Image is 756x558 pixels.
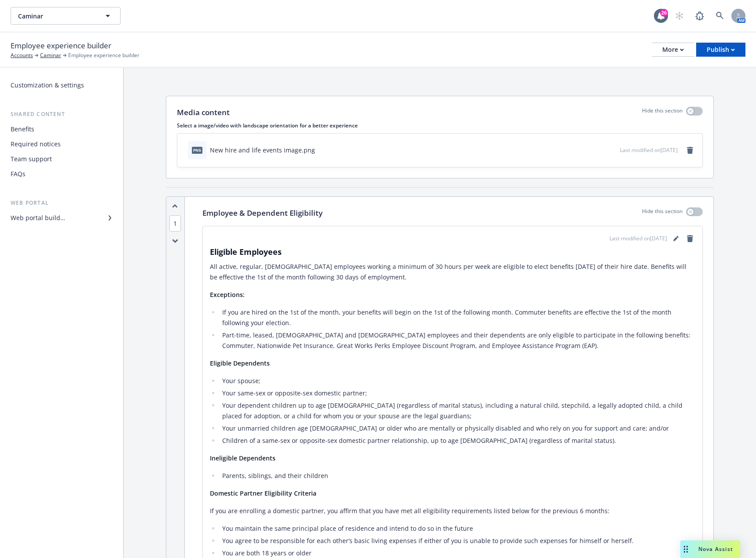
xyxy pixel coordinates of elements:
[620,146,678,154] span: Last modified on [DATE]
[210,261,695,283] p: All active, regular, [DEMOGRAPHIC_DATA] employees working a minimum of 30 hours per week are elig...
[7,199,116,207] div: Web portal
[210,359,270,367] strong: ​Eligible Dependents​
[680,540,691,558] div: Drag to move
[220,435,695,446] li: Children of a same-sex or opposite-sex domestic partner relationship, up to age [DEMOGRAPHIC_DATA...
[11,211,65,225] div: Web portal builder
[662,43,684,56] div: More
[11,122,34,136] div: Benefits
[11,137,61,151] div: Required notices
[609,145,617,155] button: preview file
[210,145,315,155] div: New hire and life events image.png
[685,233,695,244] a: remove
[609,235,667,243] span: Last modified on [DATE]
[696,43,745,57] button: Publish
[7,78,116,92] a: Customization & settings
[220,376,695,386] li: Your spouse; ​
[7,167,116,181] a: FAQs
[7,211,116,225] a: Web portal builder
[671,233,681,244] a: editPencil
[220,471,695,481] li: Parents, siblings, and their children
[11,7,121,25] button: Caminar
[642,207,683,219] p: Hide this section
[220,523,695,534] li: You maintain the same principal place of residence and intend to do so in the future
[192,147,202,153] span: png
[691,7,708,25] a: Report a Bug
[642,107,683,118] p: Hide this section
[210,246,282,257] strong: Eligible Employees
[210,290,245,299] strong: Exceptions:
[210,454,275,462] strong: Ineligible Dependents
[177,122,703,129] p: Select a image/video with landscape orientation for a better experience
[685,145,695,156] a: remove
[169,219,181,228] button: 1
[7,110,116,119] div: Shared content
[210,489,316,497] strong: Domestic Partner Eligibility Criteria
[660,9,668,17] div: 26
[202,207,323,219] p: Employee & Dependent Eligibility
[698,545,733,553] span: Nova Assist
[220,330,695,351] li: Part-time, leased, [DEMOGRAPHIC_DATA] and [DEMOGRAPHIC_DATA] employees and their dependents are o...
[11,152,52,166] div: Team support
[220,400,695,421] li: Your dependent children up to age [DEMOGRAPHIC_DATA] (regardless of marital status), including a ...
[169,215,181,232] span: 1
[220,423,695,434] li: Your unmarried children age [DEMOGRAPHIC_DATA] or older who are mentally or physically disabled a...
[7,152,116,166] a: Team support
[7,137,116,151] a: Required notices
[711,7,729,25] a: Search
[210,506,695,516] p: If you are enrolling a domestic partner, you affirm that you have met all eligibility requirement...
[7,122,116,136] a: Benefits
[18,11,94,21] span: Caminar
[177,107,230,118] p: Media content
[680,540,740,558] button: Nova Assist
[68,51,139,59] span: Employee experience builder
[11,78,84,92] div: Customization & settings
[671,7,688,25] a: Start snowing
[220,536,695,546] li: You agree to be responsible for each other’s basic living expenses if either of you is unable to ...
[40,51,61,59] a: Caminar
[595,145,602,155] button: download file
[11,167,26,181] div: FAQs
[652,43,694,57] button: More
[707,43,735,56] div: Publish
[220,307,695,328] li: If you are hired on the 1st of the month, your benefits will begin on the 1st of the following mo...
[11,40,111,51] span: Employee experience builder
[220,388,695,399] li: Your same-sex or opposite-sex domestic partner; ​
[11,51,33,59] a: Accounts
